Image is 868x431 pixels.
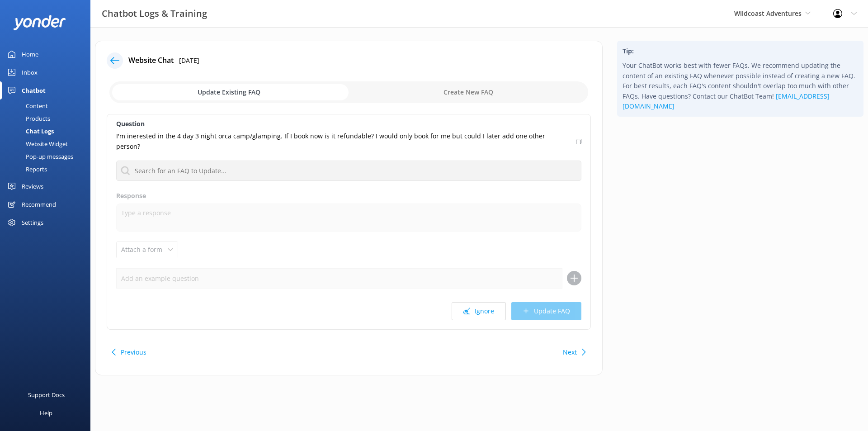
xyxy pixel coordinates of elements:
a: Website Widget [5,137,90,150]
div: Products [5,112,50,125]
button: Previous [121,343,146,361]
div: Settings [22,213,43,232]
div: Chat Logs [5,125,54,137]
a: Content [5,99,90,112]
a: Products [5,112,90,125]
h4: Website Chat [128,55,174,66]
input: Search for an FAQ to Update... [116,161,581,181]
a: Reports [5,163,90,175]
p: Your ChatBot works best with fewer FAQs. We recommend updating the content of an existing FAQ whe... [623,61,858,111]
a: Pop-up messages [5,150,90,163]
div: Inbox [22,63,38,81]
span: Wildcoast Adventures [734,9,802,18]
button: Ignore [452,302,506,320]
div: Website Widget [5,137,68,150]
h3: Chatbot Logs & Training [102,6,207,21]
p: [DATE] [179,56,199,66]
label: Response [116,191,581,201]
button: Next [563,343,577,361]
div: Support Docs [28,386,65,404]
a: Chat Logs [5,125,90,137]
div: Reports [5,163,47,175]
div: Chatbot [22,81,46,99]
input: Add an example question [116,268,562,289]
label: Question [116,119,581,129]
div: Recommend [22,195,56,213]
p: I'm inerested in the 4 day 3 night orca camp/glamping. If I book now is it refundable? I would on... [116,131,571,152]
div: Pop-up messages [5,150,73,163]
div: Reviews [22,177,43,195]
img: yonder-white-logo.png [14,15,66,30]
a: [EMAIL_ADDRESS][DOMAIN_NAME] [623,92,830,110]
div: Content [5,99,48,112]
div: Home [22,45,38,63]
h4: Tip: [623,46,858,56]
div: Help [40,404,52,422]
